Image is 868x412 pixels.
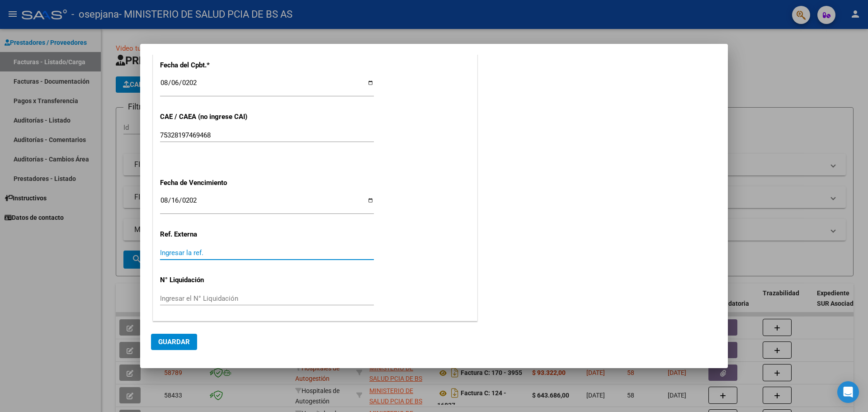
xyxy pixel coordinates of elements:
div: Open Intercom Messenger [837,381,859,403]
span: Guardar [158,338,190,346]
p: Fecha del Cpbt. [160,60,253,71]
button: Guardar [151,334,197,350]
p: Ref. Externa [160,229,253,240]
p: N° Liquidación [160,275,253,285]
p: CAE / CAEA (no ingrese CAI) [160,112,253,122]
p: Fecha de Vencimiento [160,178,253,188]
